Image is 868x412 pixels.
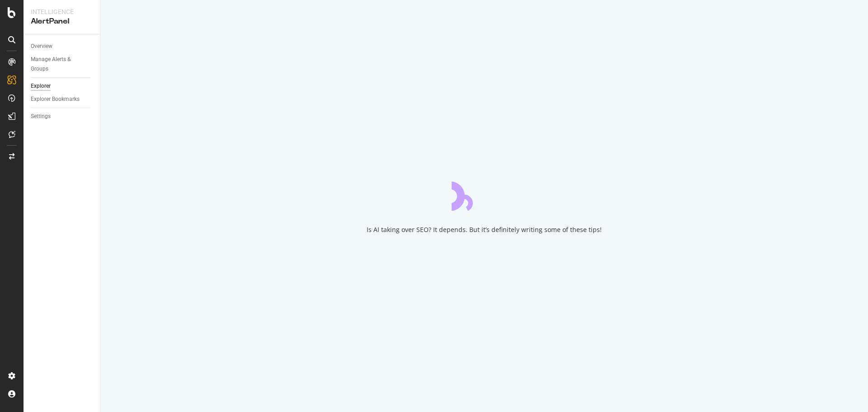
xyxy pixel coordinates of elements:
div: Intelligence [31,7,93,16]
a: Explorer Bookmarks [31,95,94,104]
div: animation [452,178,517,211]
div: Is AI taking over SEO? It depends. But it’s definitely writing some of these tips! [367,225,602,234]
div: Settings [31,112,51,121]
a: Manage Alerts & Groups [31,55,94,74]
a: Explorer [31,81,94,91]
a: Overview [31,42,94,51]
div: AlertPanel [31,16,93,27]
div: Overview [31,42,52,51]
div: Manage Alerts & Groups [31,55,85,74]
div: Explorer Bookmarks [31,95,80,104]
div: Explorer [31,81,51,91]
a: Settings [31,112,94,121]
